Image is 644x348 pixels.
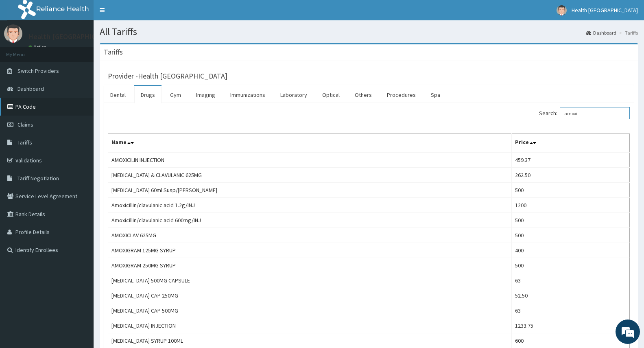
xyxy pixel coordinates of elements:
[424,86,447,103] a: Spa
[617,29,638,36] li: Tariffs
[511,243,629,258] td: 400
[108,198,512,213] td: Amoxicillin/clavulanic acid 1.2g/INJ
[539,107,630,119] label: Search:
[133,4,153,24] div: Minimize live chat window
[108,168,512,183] td: [MEDICAL_DATA] & CLAVULANIC 625MG
[316,86,346,103] a: Optical
[557,5,567,15] img: User Image
[108,318,512,333] td: [MEDICAL_DATA] INJECTION
[104,86,132,103] a: Dental
[100,26,638,37] h1: All Tariffs
[511,228,629,243] td: 500
[108,152,512,168] td: AMOXICILIN INJECTION
[17,139,32,146] span: Tariffs
[274,86,314,103] a: Laboratory
[17,175,59,182] span: Tariff Negotiation
[190,86,222,103] a: Imaging
[511,152,629,168] td: 459.37
[17,121,33,128] span: Claims
[4,24,22,43] img: User Image
[572,7,638,14] span: Health [GEOGRAPHIC_DATA]
[348,86,378,103] a: Others
[17,67,59,74] span: Switch Providers
[108,228,512,243] td: AMOXICLAV 625MG
[511,303,629,318] td: 63
[108,273,512,288] td: [MEDICAL_DATA] 500MG CAPSULE
[560,107,630,119] input: Search:
[4,222,155,251] textarea: Type your message and hit 'Enter'
[511,288,629,303] td: 52.50
[108,258,512,273] td: AMOXIGRAM 250MG SYRUP
[108,134,512,153] th: Name
[586,29,616,36] a: Dashboard
[15,41,33,61] img: d_794563401_company_1708531726252_794563401
[511,134,629,153] th: Price
[28,33,119,40] p: Health [GEOGRAPHIC_DATA]
[511,198,629,213] td: 1200
[511,168,629,183] td: 262.50
[511,273,629,288] td: 63
[108,183,512,198] td: [MEDICAL_DATA] 60ml Susp/[PERSON_NAME]
[511,183,629,198] td: 500
[108,243,512,258] td: AMOXIGRAM 125MG SYRUP
[17,85,44,92] span: Dashboard
[47,103,112,185] span: We're online!
[380,86,422,103] a: Procedures
[224,86,272,103] a: Immunizations
[104,48,123,56] h3: Tariffs
[28,44,48,50] a: Online
[42,46,137,56] div: Chat with us now
[108,288,512,303] td: [MEDICAL_DATA] CAP 250MG
[511,318,629,333] td: 1233.75
[108,303,512,318] td: [MEDICAL_DATA] CAP 500MG
[511,213,629,228] td: 500
[108,213,512,228] td: Amoxicillin/clavulanic acid 600mg/INJ
[511,258,629,273] td: 500
[164,86,188,103] a: Gym
[108,72,227,80] h3: Provider - Health [GEOGRAPHIC_DATA]
[134,86,162,103] a: Drugs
